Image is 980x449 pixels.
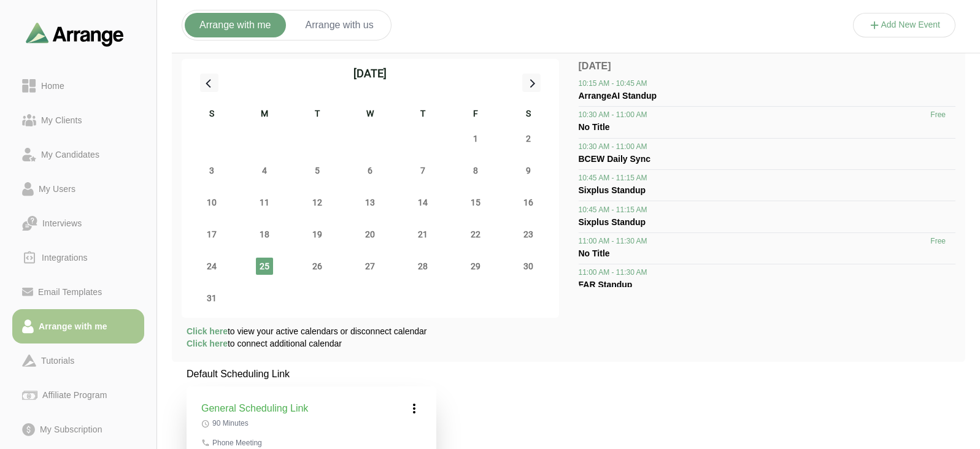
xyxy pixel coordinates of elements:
[344,107,396,123] div: W
[203,258,220,275] span: Sunday, August 24, 2025
[520,194,537,211] span: Saturday, August 16, 2025
[256,226,273,243] span: Monday, August 18, 2025
[579,267,647,277] span: 11:00 AM - 11:30 AM
[12,69,144,103] a: Home
[361,162,379,179] span: Wednesday, August 6, 2025
[309,226,326,243] span: Tuesday, August 19, 2025
[291,107,344,123] div: T
[579,59,956,74] p: [DATE]
[12,309,144,343] a: Arrange with me
[361,226,379,243] span: Wednesday, August 20, 2025
[579,91,657,101] span: ArrangeAI Standup
[187,367,436,382] p: Default Scheduling Link
[579,122,610,132] span: No Title
[37,250,93,265] div: Integrations
[12,172,144,206] a: My Users
[201,438,422,448] p: Phone Meeting
[579,185,646,195] span: Sixplus Standup
[361,194,379,211] span: Wednesday, August 13, 2025
[520,130,537,147] span: Saturday, August 2, 2025
[361,258,379,275] span: Wednesday, August 27, 2025
[930,110,946,120] span: Free
[203,162,220,179] span: Sunday, August 3, 2025
[467,226,484,243] span: Friday, August 22, 2025
[579,280,633,290] span: FAR Standup
[520,162,537,179] span: Saturday, August 9, 2025
[256,162,273,179] span: Monday, August 4, 2025
[449,107,502,123] div: F
[201,401,308,416] h3: General Scheduling Link
[185,107,238,123] div: S
[33,285,107,299] div: Email Templates
[34,182,80,196] div: My Users
[256,258,273,275] span: Monday, August 25, 2025
[467,130,484,147] span: Friday, August 1, 2025
[34,319,112,334] div: Arrange with me
[203,194,220,211] span: Sunday, August 10, 2025
[203,226,220,243] span: Sunday, August 17, 2025
[309,258,326,275] span: Tuesday, August 26, 2025
[309,162,326,179] span: Tuesday, August 5, 2025
[12,206,144,240] a: Interviews
[579,154,650,164] span: BCEW Daily Sync
[520,226,537,243] span: Saturday, August 23, 2025
[256,194,273,211] span: Monday, August 11, 2025
[12,137,144,172] a: My Candidates
[12,275,144,309] a: Email Templates
[35,422,107,437] div: My Subscription
[185,13,286,37] button: Arrange with me
[12,412,144,447] a: My Subscription
[12,240,144,275] a: Integrations
[37,216,87,231] div: Interviews
[414,258,431,275] span: Thursday, August 28, 2025
[36,147,104,162] div: My Candidates
[414,194,431,211] span: Thursday, August 14, 2025
[414,226,431,243] span: Thursday, August 21, 2025
[467,258,484,275] span: Friday, August 29, 2025
[353,65,387,82] div: [DATE]
[26,22,124,46] img: arrangeai-name-small-logo.4d2b8aee.svg
[579,236,647,246] span: 11:00 AM - 11:30 AM
[36,79,69,93] div: Home
[309,194,326,211] span: Tuesday, August 12, 2025
[36,113,87,128] div: My Clients
[520,258,537,275] span: Saturday, August 30, 2025
[12,343,144,378] a: Tutorials
[930,236,946,246] span: Free
[579,217,646,227] span: Sixplus Standup
[187,325,426,337] p: to view your active calendars or disconnect calendar
[187,337,342,350] p: to connect additional calendar
[238,107,291,123] div: M
[414,162,431,179] span: Thursday, August 7, 2025
[12,103,144,137] a: My Clients
[579,205,647,215] span: 10:45 AM - 11:15 AM
[467,194,484,211] span: Friday, August 15, 2025
[187,326,228,336] span: Click here
[291,13,388,37] button: Arrange with us
[502,107,555,123] div: S
[579,173,647,183] span: 10:45 AM - 11:15 AM
[201,418,422,428] p: 90 Minutes
[36,353,79,368] div: Tutorials
[396,107,449,123] div: T
[579,142,647,152] span: 10:30 AM - 11:00 AM
[579,79,647,88] span: 10:15 AM - 10:45 AM
[579,248,610,258] span: No Title
[187,339,228,348] span: Click here
[37,388,112,402] div: Affiliate Program
[853,13,956,37] button: Add New Event
[467,162,484,179] span: Friday, August 8, 2025
[12,378,144,412] a: Affiliate Program
[579,110,647,120] span: 10:30 AM - 11:00 AM
[203,290,220,307] span: Sunday, August 31, 2025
